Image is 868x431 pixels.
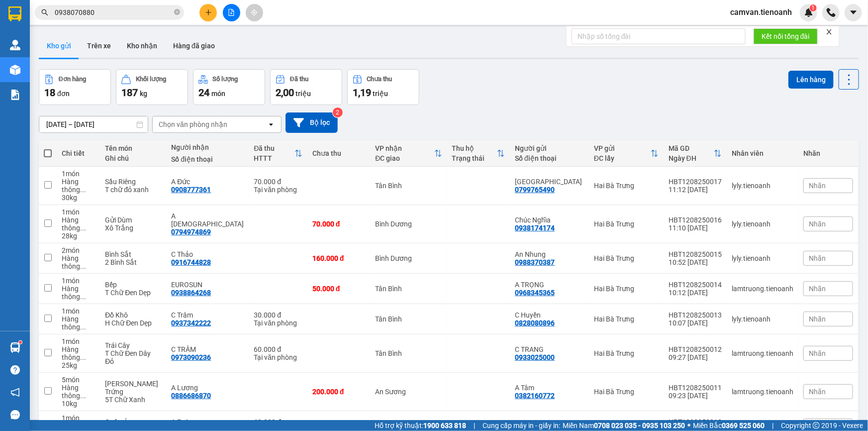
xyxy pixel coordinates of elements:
[669,345,722,353] div: HBT1208250012
[105,341,161,349] div: Trái Cây
[105,250,161,258] div: Bình Sắt
[171,281,244,289] div: EUROSUN
[105,349,161,365] div: T Chữ Đen Dây Đỏ
[290,76,308,83] div: Đã thu
[105,281,161,289] div: Bếp
[669,418,722,426] div: HBT1208250010
[10,365,20,375] span: question-circle
[312,388,366,396] div: 200.000 đ
[732,349,793,357] div: lamtruong.tienoanh
[254,353,302,361] div: Tại văn phòng
[199,4,217,21] button: plus
[140,90,147,98] span: kg
[171,178,244,186] div: A Đức
[803,149,853,157] div: Nhãn
[251,9,258,16] span: aim
[809,220,826,228] span: Nhãn
[270,69,342,105] button: Đã thu2,00 triệu
[105,154,161,162] div: Ghi chú
[254,311,302,319] div: 30.000 đ
[515,178,584,186] div: Cô Hòa
[376,144,434,152] div: VP nhận
[447,140,510,167] th: Toggle SortBy
[171,289,211,297] div: 0938864268
[41,9,48,16] span: search
[171,353,211,361] div: 0973090236
[39,34,79,58] button: Kho gửi
[205,9,212,16] span: plus
[62,337,95,345] div: 1 món
[669,154,714,162] div: Ngày ĐH
[105,418,161,426] div: Quần Áo
[57,90,70,98] span: đơn
[105,396,161,404] div: 5T Chữ Xanh
[295,90,311,98] span: triệu
[813,422,820,429] span: copyright
[669,384,722,392] div: HBT1208250011
[809,315,826,323] span: Nhãn
[371,140,447,167] th: Toggle SortBy
[62,216,95,232] div: Hàng thông thường
[105,258,161,266] div: 2 Bình Sắt
[105,319,161,327] div: H Chữ Đen Dẹp
[376,315,442,323] div: Tân Bình
[594,349,659,357] div: Hai Bà Trưng
[62,208,95,216] div: 1 món
[375,420,466,431] span: Hỗ trợ kỹ thuật:
[693,420,765,431] span: Miền Bắc
[136,76,166,83] div: Khối lượng
[80,224,86,232] span: ...
[376,388,442,396] div: An Sương
[171,186,211,194] div: 0908777361
[515,258,555,266] div: 0988370387
[44,87,55,99] span: 18
[10,342,20,353] img: warehouse-icon
[515,345,584,353] div: C TRANG
[39,69,111,105] button: Đơn hàng18đơn
[62,194,95,202] div: 30 kg
[62,376,95,384] div: 5 món
[515,392,555,400] div: 0382160772
[732,388,793,396] div: lamtruong.tienoanh
[105,311,161,319] div: Đồ Khô
[62,400,95,408] div: 10 kg
[515,353,555,361] div: 0933025000
[62,345,95,361] div: Hàng thông thường
[105,224,161,232] div: Xô Trắng
[171,212,244,228] div: A Phúc
[474,420,475,431] span: |
[254,345,302,353] div: 60.000 đ
[732,254,793,262] div: lyly.tienoanh
[376,349,442,357] div: Tân Bình
[347,69,419,105] button: Chưa thu1,19 triệu
[515,319,555,327] div: 0828080896
[80,353,86,361] span: ...
[515,186,555,194] div: 0799765490
[669,258,722,266] div: 10:52 [DATE]
[19,341,22,344] sup: 1
[452,144,497,152] div: Thu hộ
[105,144,161,152] div: Tên món
[10,388,20,397] span: notification
[809,182,826,190] span: Nhãn
[249,140,307,167] th: Toggle SortBy
[515,289,555,297] div: 0968345365
[228,9,235,16] span: file-add
[254,154,294,162] div: HTTT
[572,28,746,44] input: Nhập số tổng đài
[312,285,366,293] div: 50.000 đ
[59,76,86,83] div: Đơn hàng
[827,8,836,17] img: phone-icon
[171,228,211,236] div: 0794974869
[809,254,826,262] span: Nhãn
[732,149,793,157] div: Nhân viên
[105,216,161,224] div: Gửi Dùm
[669,224,722,232] div: 11:10 [DATE]
[211,90,225,98] span: món
[171,418,244,426] div: A Đại
[223,4,240,21] button: file-add
[811,4,815,11] span: 1
[55,7,172,18] input: Tìm tên, số ĐT hoặc mã đơn
[80,262,86,270] span: ...
[687,424,690,428] span: ⚪️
